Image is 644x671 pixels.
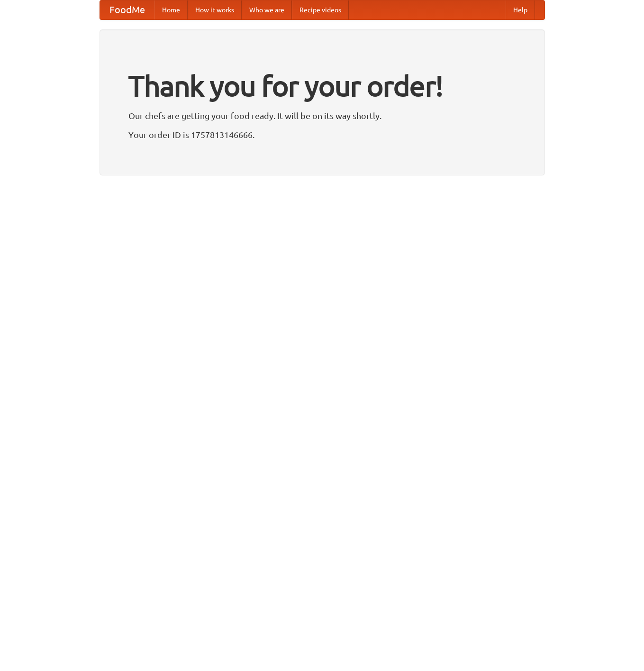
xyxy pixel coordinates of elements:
h1: Thank you for your order! [128,63,516,109]
a: How it works [188,0,242,19]
a: Help [506,0,535,19]
a: Recipe videos [292,0,349,19]
p: Your order ID is 1757813146666. [128,128,516,142]
p: Our chefs are getting your food ready. It will be on its way shortly. [128,109,516,123]
a: Who we are [242,0,292,19]
a: FoodMe [100,0,154,19]
a: Home [154,0,188,19]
